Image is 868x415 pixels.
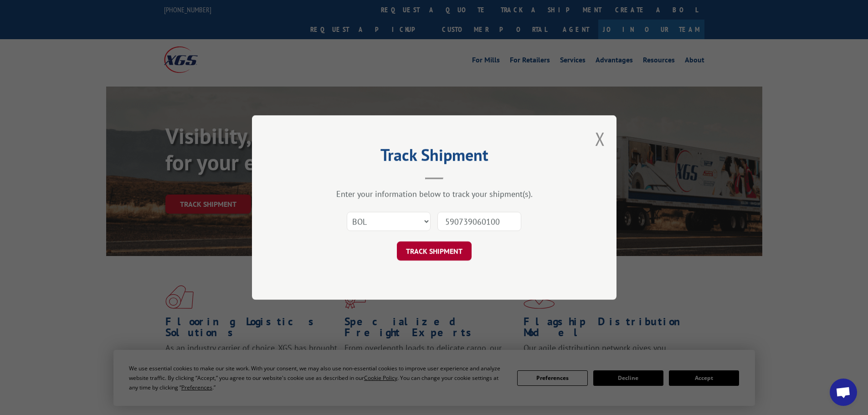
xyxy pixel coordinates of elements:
h2: Track Shipment [298,149,571,166]
button: Close modal [595,127,605,151]
input: Number(s) [437,212,521,231]
button: TRACK SHIPMENT [397,241,472,261]
div: Enter your information below to track your shipment(s). [298,189,571,199]
div: Open chat [830,379,857,406]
